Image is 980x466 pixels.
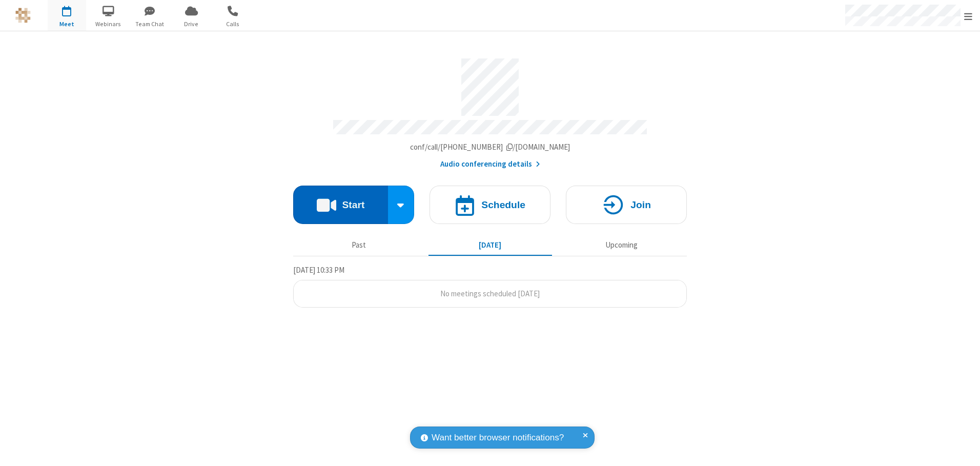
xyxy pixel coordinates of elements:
span: Calls [214,19,252,29]
section: Account details [293,51,687,170]
section: Today's Meetings [293,264,687,308]
button: Copy my meeting room linkCopy my meeting room link [410,141,570,153]
span: Meet [48,19,86,29]
button: Past [297,235,421,255]
button: Start [293,186,388,224]
span: No meetings scheduled [DATE] [440,289,540,298]
h4: Start [342,200,364,210]
button: Audio conferencing details [440,158,540,170]
span: Want better browser notifications? [432,431,564,444]
button: [DATE] [428,235,552,255]
h4: Schedule [481,200,525,210]
span: Webinars [89,19,128,29]
button: Schedule [430,186,550,224]
span: Drive [172,19,211,29]
div: Start conference options [388,186,415,224]
span: [DATE] 10:33 PM [293,265,344,275]
span: Team Chat [131,19,169,29]
button: Upcoming [560,235,683,255]
img: QA Selenium DO NOT DELETE OR CHANGE [15,8,31,23]
h4: Join [630,200,651,210]
button: Join [566,186,687,224]
span: Copy my meeting room link [410,142,570,152]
